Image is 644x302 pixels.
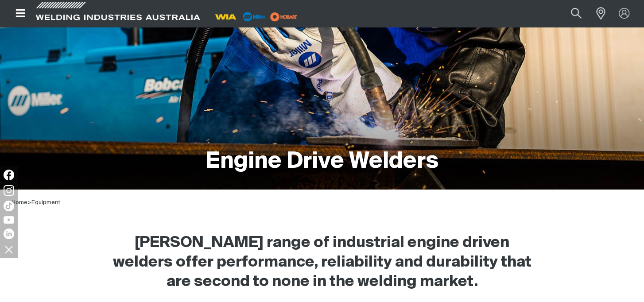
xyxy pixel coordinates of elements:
[4,201,14,211] img: TikTok
[4,170,14,180] img: Facebook
[268,10,300,23] img: miller
[1,242,16,257] img: hide socials
[27,200,31,205] span: >
[105,233,539,292] h2: [PERSON_NAME] range of industrial engine driven welders offer performance, reliability and durabi...
[550,4,591,23] input: Product name or item number...
[31,200,60,205] a: Equipment
[268,13,300,20] a: miller
[206,147,438,176] h1: Engine Drive Welders
[4,216,14,224] img: YouTube
[561,4,591,23] button: Search products
[12,200,27,205] a: Home
[4,228,14,239] img: LinkedIn
[4,185,14,196] img: Instagram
